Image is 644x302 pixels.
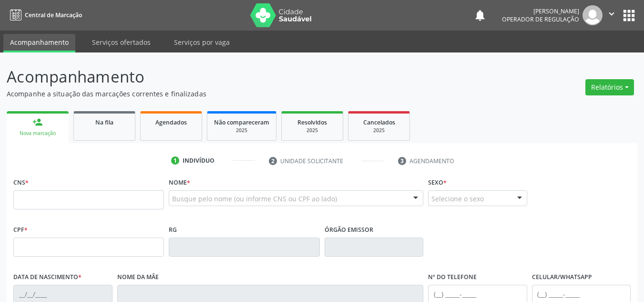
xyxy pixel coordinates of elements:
label: CPF [13,223,28,238]
div: 2025 [288,127,336,134]
button: apps [621,7,637,24]
div: [PERSON_NAME] [502,7,579,15]
i:  [606,9,617,19]
p: Acompanhe a situação das marcações correntes e finalizadas [7,89,448,99]
div: person_add [32,117,43,127]
button: Relatórios [585,79,634,95]
button:  [603,5,621,25]
label: Sexo [428,176,447,190]
a: Central de Marcação [7,7,82,23]
span: Na fila [95,118,113,126]
label: CNS [13,176,29,190]
label: Nº do Telefone [428,270,477,285]
div: Indivíduo [183,156,215,165]
a: Serviços por vaga [167,34,236,51]
button: notifications [473,9,487,22]
label: Nome [169,176,190,190]
span: Agendados [155,118,187,126]
span: Central de Marcação [25,11,82,19]
img: img [583,5,603,25]
label: Celular/WhatsApp [532,270,592,285]
p: Acompanhamento [7,65,448,89]
span: Operador de regulação [502,15,579,23]
a: Acompanhamento [3,34,75,52]
label: RG [169,223,177,238]
span: Não compareceram [214,118,269,126]
label: Data de nascimento [13,270,82,285]
span: Busque pelo nome (ou informe CNS ou CPF ao lado) [172,194,337,204]
label: Nome da mãe [117,270,159,285]
div: 2025 [355,127,403,134]
span: Selecione o sexo [431,194,484,204]
div: 1 [171,156,180,165]
span: Resolvidos [297,118,327,126]
div: Nova marcação [13,130,62,137]
a: Serviços ofertados [85,34,157,51]
label: Órgão emissor [325,223,373,238]
div: 2025 [214,127,269,134]
span: Cancelados [363,118,395,126]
